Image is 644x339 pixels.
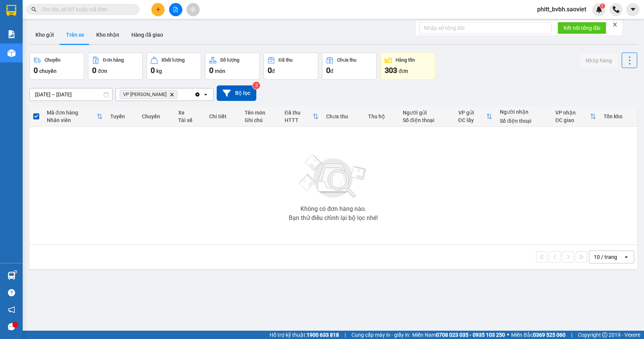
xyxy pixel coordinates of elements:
[8,272,15,280] img: warehouse-icon
[120,90,177,99] span: VP Bảo Hà, close by backspace
[602,332,607,337] span: copyright
[178,110,202,116] div: Xe
[14,271,17,273] sup: 1
[123,91,166,98] span: VP Bảo Hà
[564,24,600,32] span: Kết nối tổng đài
[156,7,161,12] span: plus
[555,117,590,123] div: ĐC giao
[601,3,604,9] span: 1
[613,6,619,13] img: phone-icon
[296,150,371,203] img: svg+xml;base64,PHN2ZyBjbGFzcz0ibGlzdC1wbHVnX19zdmciIHhtbG5zPSJodHRwOi8vd3d3LnczLm9yZy8yMDAwL3N2Zy...
[209,113,237,119] div: Chi tiết
[579,54,618,67] button: Nhập hàng
[151,3,165,16] button: plus
[34,66,38,75] span: 0
[558,22,606,34] button: Kết nối tổng đài
[403,117,451,123] div: Số điện thoại
[555,110,590,116] div: VP nhận
[326,113,360,119] div: Chưa thu
[268,66,272,75] span: 0
[626,3,639,16] button: caret-down
[279,57,293,63] div: Đã thu
[6,5,16,16] img: logo-vxr
[169,92,174,97] svg: Delete
[47,110,97,116] div: Mã đơn hàng
[186,3,200,16] button: aim
[43,107,106,127] th: Toggle SortBy
[8,49,15,57] img: warehouse-icon
[42,5,131,14] input: Tìm tên, số ĐT hoặc mã đơn
[263,53,318,80] button: Đã thu0đ
[92,66,96,75] span: 0
[399,68,408,74] span: đơn
[600,3,605,9] sup: 1
[285,110,313,116] div: Đã thu
[396,57,415,63] div: Hàng tồn
[60,26,90,44] button: Trên xe
[458,110,486,116] div: VP gửi
[125,26,169,44] button: Hàng đã giao
[8,323,15,330] span: message
[630,6,636,13] span: caret-down
[142,113,171,119] div: Chuyến
[220,57,239,63] div: Số lượng
[571,331,572,339] span: |
[345,331,346,339] span: |
[623,254,629,260] svg: open
[272,68,275,74] span: đ
[178,117,202,123] div: Tài xế
[368,113,395,119] div: Thu hộ
[169,3,182,16] button: file-add
[322,53,377,80] button: Chưa thu0đ
[281,107,323,127] th: Toggle SortBy
[300,206,366,212] div: Không có đơn hàng nào.
[307,332,339,338] strong: 1900 633 818
[88,53,143,80] button: Đơn hàng0đơn
[103,57,124,63] div: Đơn hàng
[245,117,277,123] div: Ghi chú
[507,333,509,336] span: ⚪️
[326,66,330,75] span: 0
[29,26,60,44] button: Kho gửi
[289,215,378,221] div: Bạn thử điều chỉnh lại bộ lọc nhé!
[8,30,15,38] img: solution-icon
[285,117,313,123] div: HTTT
[45,57,60,63] div: Chuyến
[337,57,356,63] div: Chưa thu
[531,5,592,14] span: phitt_bvbh.saoviet
[612,22,618,27] span: close
[209,66,213,75] span: 0
[500,109,548,115] div: Người nhận
[179,91,180,98] input: Selected VP Bảo Hà.
[30,88,112,101] input: Select a date range.
[381,53,435,80] button: Hàng tồn303đơn
[604,113,633,119] div: Tồn kho
[162,57,185,63] div: Khối lượng
[190,7,196,12] span: aim
[412,331,505,339] span: Miền Nam
[511,331,565,339] span: Miền Bắc
[245,110,277,116] div: Tên món
[403,110,451,116] div: Người gửi
[47,117,97,123] div: Nhân viên
[458,117,486,123] div: ĐC lấy
[596,6,602,13] img: icon-new-feature
[552,107,599,127] th: Toggle SortBy
[8,289,15,296] span: question-circle
[419,22,552,34] input: Nhập số tổng đài
[8,306,15,313] span: notification
[533,332,565,338] strong: 0369 525 060
[205,53,260,80] button: Số lượng0món
[203,91,209,98] svg: open
[500,118,548,124] div: Số điện thoại
[98,68,107,74] span: đơn
[385,66,397,75] span: 303
[31,7,37,12] span: search
[194,91,200,98] svg: Clear all
[351,331,410,339] span: Cung cấp máy in - giấy in:
[173,7,178,12] span: file-add
[454,107,496,127] th: Toggle SortBy
[146,53,201,80] button: Khối lượng0kg
[594,253,617,261] div: 10 / trang
[215,68,225,74] span: món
